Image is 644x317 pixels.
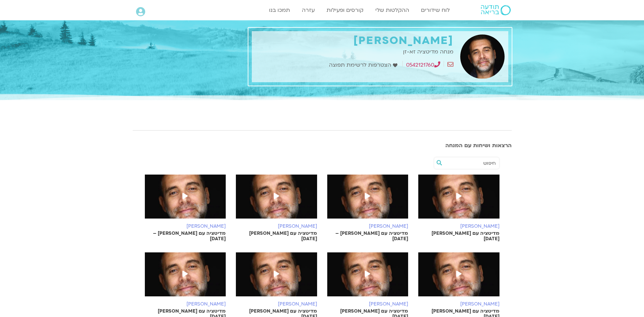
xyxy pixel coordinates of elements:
p: מדיטציה עם [PERSON_NAME] – [DATE] [145,231,226,242]
img: %D7%A1%D7%A9%D7%94-%D7%A8%D7%96%D7%A0%D7%99%D7%A7.jpg [327,252,408,303]
h6: [PERSON_NAME] [236,224,317,229]
img: %D7%A1%D7%A9%D7%94-%D7%A8%D7%96%D7%A0%D7%99%D7%A7.jpg [327,175,408,225]
h6: [PERSON_NAME] [236,301,317,307]
a: [PERSON_NAME] מדיטציה עם [PERSON_NAME] – [DATE] [327,175,408,242]
h1: [PERSON_NAME] [255,35,453,47]
h6: [PERSON_NAME] [418,301,499,307]
a: [PERSON_NAME] מדיטציה עם [PERSON_NAME] – [DATE] [145,175,226,242]
h6: [PERSON_NAME] [327,301,408,307]
input: חיפוש [444,157,496,169]
h6: [PERSON_NAME] [145,301,226,307]
h6: [PERSON_NAME] [418,224,499,229]
a: ההקלטות שלי [372,4,413,17]
img: %D7%A1%D7%A9%D7%94-%D7%A8%D7%96%D7%A0%D7%99%D7%A7.jpg [145,175,226,225]
img: %D7%A1%D7%A9%D7%94-%D7%A8%D7%96%D7%A0%D7%99%D7%A7.jpg [418,175,499,225]
img: תודעה בריאה [481,5,511,15]
a: לוח שידורים [418,4,453,17]
h2: מנחה מדיטציה זא-זן [255,49,453,55]
img: %D7%A1%D7%A9%D7%94-%D7%A8%D7%96%D7%A0%D7%99%D7%A7.jpg [236,175,317,225]
p: מדיטציה עם [PERSON_NAME] – [DATE] [327,231,408,242]
p: מדיטציה עם [PERSON_NAME] [DATE] [236,231,317,242]
a: תמכו בנו [266,4,293,17]
a: עזרה [298,4,318,17]
h6: [PERSON_NAME] [327,224,408,229]
h6: [PERSON_NAME] [145,224,226,229]
img: %D7%A1%D7%A9%D7%94-%D7%A8%D7%96%D7%A0%D7%99%D7%A7.jpg [145,252,226,303]
a: [PERSON_NAME] מדיטציה עם [PERSON_NAME] [DATE] [236,175,317,242]
img: %D7%A1%D7%A9%D7%94-%D7%A8%D7%96%D7%A0%D7%99%D7%A7.jpg [418,252,499,303]
a: הצטרפות לרשימת תפוצה [329,61,399,70]
a: 0542121760 [406,61,440,69]
a: קורסים ופעילות [323,4,367,17]
a: [PERSON_NAME] מדיטציה עם [PERSON_NAME] [DATE] [418,175,499,242]
span: הצטרפות לרשימת תפוצה [329,61,393,70]
p: מדיטציה עם [PERSON_NAME] [DATE] [418,231,499,242]
img: %D7%A1%D7%A9%D7%94-%D7%A8%D7%96%D7%A0%D7%99%D7%A7.jpg [236,252,317,303]
h3: הרצאות ושיחות עם המנחה [133,142,512,149]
